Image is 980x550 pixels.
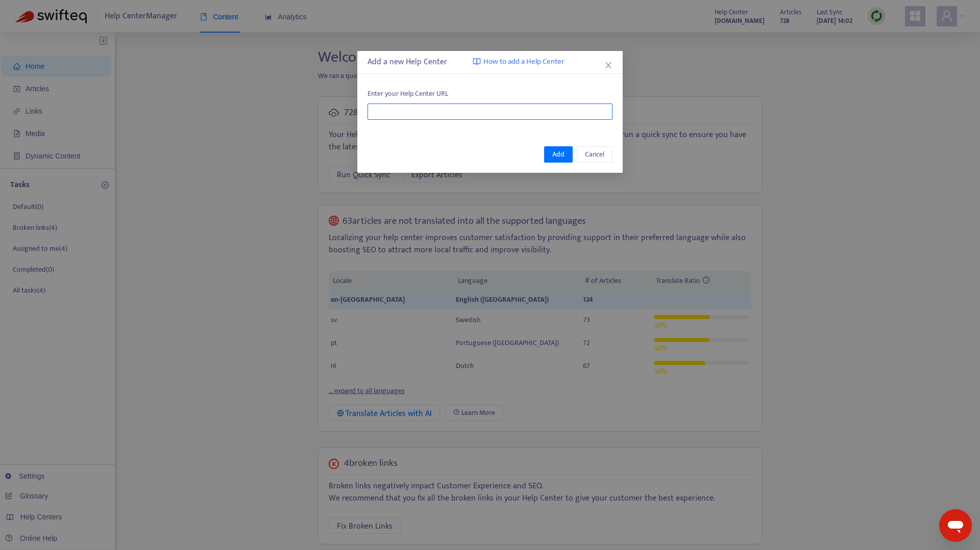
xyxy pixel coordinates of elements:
[604,61,612,69] span: close
[603,60,614,71] button: Close
[552,149,565,160] span: Add
[473,58,481,66] img: image-link
[939,509,972,542] iframe: Button to launch messaging window
[367,88,612,99] span: Enter your Help Center URL
[473,56,565,68] a: How to add a Help Center
[577,146,612,163] button: Cancel
[367,56,612,68] div: Add a new Help Center
[544,146,573,163] button: Add
[585,149,604,160] span: Cancel
[483,56,565,68] span: How to add a Help Center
